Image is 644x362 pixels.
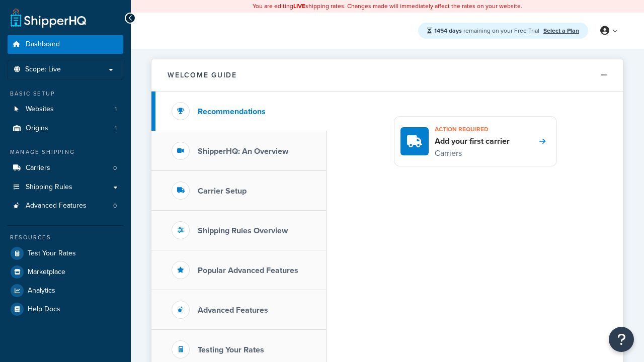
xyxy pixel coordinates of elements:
[8,119,123,138] a: Origins1
[26,105,54,114] span: Websites
[198,345,264,354] h3: Testing Your Rates
[435,136,510,147] h4: Add your first carrier
[198,147,288,156] h3: ShipperHQ: An Overview
[168,71,237,79] h2: Welcome Guide
[434,26,541,35] span: remaining on your Free Trial
[115,124,117,133] span: 1
[26,124,48,133] span: Origins
[26,40,60,49] span: Dashboard
[25,65,61,74] span: Scope: Live
[26,183,72,192] span: Shipping Rules
[8,197,123,215] a: Advanced Features0
[8,282,123,300] a: Analytics
[609,327,634,352] button: Open Resource Center
[434,26,462,35] strong: 1454 days
[28,287,55,295] span: Analytics
[8,35,123,54] a: Dashboard
[198,226,288,235] h3: Shipping Rules Overview
[8,178,123,197] a: Shipping Rules
[435,147,510,160] p: Carriers
[151,59,623,92] button: Welcome Guide
[8,233,123,242] div: Resources
[8,100,123,119] a: Websites1
[8,89,123,98] div: Basic Setup
[28,305,60,314] span: Help Docs
[26,202,87,210] span: Advanced Features
[198,187,247,196] h3: Carrier Setup
[543,26,579,35] a: Select a Plan
[8,244,123,262] a: Test Your Rates
[198,107,266,116] h3: Recommendations
[8,159,123,177] li: Carriers
[8,300,123,318] a: Help Docs
[198,306,268,315] h3: Advanced Features
[8,263,123,281] a: Marketplace
[113,202,117,210] span: 0
[8,159,123,177] a: Carriers0
[8,100,123,119] li: Websites
[8,148,123,156] div: Manage Shipping
[26,164,50,172] span: Carriers
[435,123,510,136] h3: Action required
[28,249,76,258] span: Test Your Rates
[115,105,117,114] span: 1
[293,2,305,11] b: LIVE
[113,164,117,172] span: 0
[198,266,298,275] h3: Popular Advanced Features
[8,197,123,215] li: Advanced Features
[28,268,65,277] span: Marketplace
[8,119,123,138] li: Origins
